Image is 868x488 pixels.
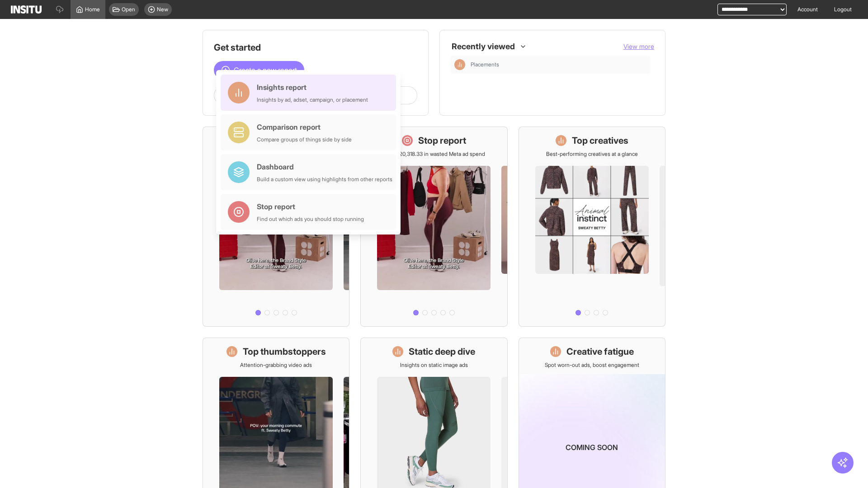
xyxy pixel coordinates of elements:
[257,122,352,132] div: Comparison report
[234,65,297,75] span: Create a new report
[546,150,638,158] p: Best-performing creatives at a glance
[400,361,468,369] p: Insights on static image ads
[257,82,368,93] div: Insights report
[85,6,100,13] span: Home
[383,150,485,158] p: Save £20,318.33 in wasted Meta ad spend
[409,345,475,358] h1: Static deep dive
[360,127,507,327] a: Stop reportSave £20,318.33 in wasted Meta ad spend
[257,201,364,212] div: Stop report
[240,361,312,369] p: Attention-grabbing video ads
[257,176,392,183] div: Build a custom view using highlights from other reports
[243,345,326,358] h1: Top thumbstoppers
[203,127,349,327] a: What's live nowSee all active ads instantly
[519,127,665,327] a: Top creativesBest-performing creatives at a glance
[257,136,352,143] div: Compare groups of things side by side
[214,41,417,54] h1: Get started
[257,161,392,172] div: Dashboard
[257,216,364,223] div: Find out which ads you should stop running
[122,6,135,13] span: Open
[471,61,647,68] span: Placements
[471,61,499,68] span: Placements
[623,42,654,51] button: View more
[257,96,368,103] div: Insights by ad, adset, campaign, or placement
[214,61,304,79] button: Create a new report
[572,134,628,147] h1: Top creatives
[418,134,466,147] h1: Stop report
[454,59,465,70] div: Insights
[157,6,168,13] span: New
[623,42,654,50] span: View more
[11,5,42,14] img: Logo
